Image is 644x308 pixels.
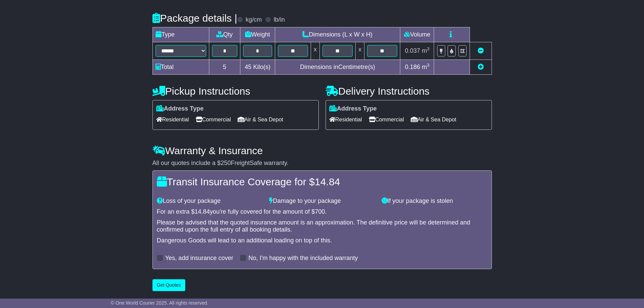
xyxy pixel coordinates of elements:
span: 250 [221,160,231,166]
div: For an extra $ you're fully covered for the amount of $ . [157,208,487,216]
sup: 3 [427,46,430,51]
td: Kilo(s) [240,60,275,75]
span: Air & Sea Depot [411,114,456,125]
div: Please be advised that the quoted insurance amount is an approximation. The definitive price will... [157,219,487,234]
div: All our quotes include a $ FreightSafe warranty. [152,160,492,167]
td: Weight [240,27,275,42]
span: Residential [156,114,189,125]
label: Address Type [329,105,377,113]
span: © One World Courier 2025. All rights reserved. [111,300,209,306]
span: Commercial [369,114,404,125]
span: m [422,47,430,54]
div: Loss of your package [153,197,266,205]
label: No, I'm happy with the included warranty [248,255,358,262]
span: Residential [329,114,362,125]
sup: 3 [427,63,430,68]
div: Damage to your package [266,197,378,205]
h4: Warranty & Insurance [152,145,492,156]
a: Add new item [478,64,484,70]
td: Dimensions (L x W x H) [275,27,400,42]
h4: Delivery Instructions [326,86,492,97]
h4: Package details | [152,13,237,24]
h4: Pickup Instructions [152,86,319,97]
td: Type [152,27,209,42]
span: 14.84 [195,208,210,215]
span: 14.84 [315,176,340,187]
span: Air & Sea Depot [238,114,283,125]
td: x [311,42,319,60]
span: 0.186 [405,64,420,70]
label: Yes, add insurance cover [165,255,233,262]
span: 700 [315,208,325,215]
div: Dangerous Goods will lead to an additional loading on top of this. [157,237,487,244]
td: 5 [209,60,240,75]
td: Total [152,60,209,75]
h4: Transit Insurance Coverage for $ [157,176,487,187]
label: lb/in [273,16,285,24]
span: 45 [245,64,252,70]
div: If your package is stolen [378,197,491,205]
label: kg/cm [245,16,262,24]
a: Remove this item [478,47,484,54]
label: Address Type [156,105,204,113]
td: Volume [400,27,434,42]
span: m [422,64,430,70]
td: Dimensions in Centimetre(s) [275,60,400,75]
span: Commercial [196,114,231,125]
span: 0.037 [405,47,420,54]
button: Get Quotes [152,279,186,291]
td: Qty [209,27,240,42]
td: x [356,42,364,60]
